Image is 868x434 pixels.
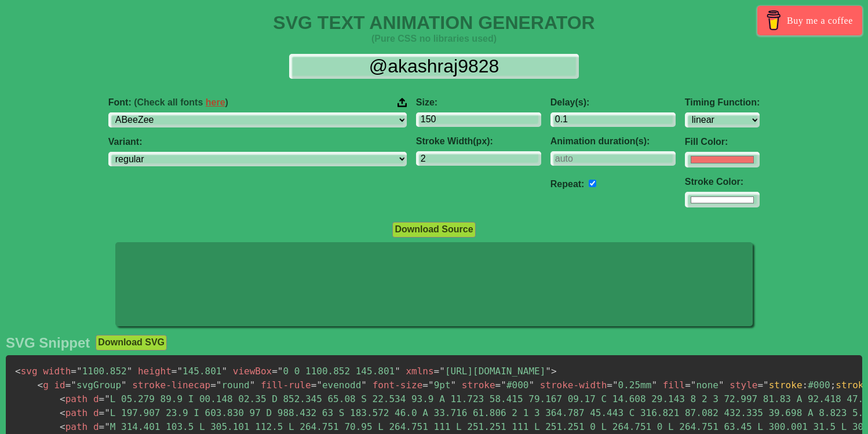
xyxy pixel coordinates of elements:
[545,366,551,377] span: "
[172,366,177,377] span: =
[272,366,400,377] span: 0 0 1100.852 145.801
[719,380,724,391] span: "
[104,407,110,418] span: "
[495,380,501,391] span: =
[104,393,110,404] span: "
[6,335,90,351] h2: SVG Snippet
[428,380,434,391] span: "
[93,421,99,432] span: d
[222,366,228,377] span: "
[451,380,457,391] span: "
[93,393,99,404] span: d
[104,421,110,432] span: "
[395,366,400,377] span: "
[406,366,433,377] span: xmlns
[685,177,760,187] label: Stroke Color:
[416,112,541,127] input: 100
[261,380,311,391] span: fill-rule
[550,112,676,127] input: 0.1s
[787,10,853,31] span: Buy me a coffee
[803,380,808,391] span: :
[422,380,456,391] span: 9pt
[132,380,210,391] span: stroke-linecap
[757,380,768,391] span: ="
[177,366,183,377] span: "
[495,380,534,391] span: #000
[138,366,172,377] span: height
[93,407,99,418] span: d
[210,380,216,391] span: =
[607,380,657,391] span: 0.25mm
[830,380,836,391] span: ;
[685,97,760,108] label: Timing Function:
[550,151,676,166] input: auto
[289,54,579,79] input: Input Text Here
[60,407,65,418] span: <
[60,421,65,432] span: <
[769,380,803,391] span: stroke
[65,380,127,391] span: svgGroup
[38,380,43,391] span: <
[60,393,65,404] span: <
[550,136,676,147] label: Animation duration(s):
[651,380,657,391] span: "
[65,380,71,391] span: =
[216,380,222,391] span: "
[757,6,862,35] a: Buy me a coffee
[764,10,784,30] img: Buy me a coffee
[60,407,87,418] span: path
[38,380,49,391] span: g
[172,366,227,377] span: 145.801
[71,366,76,377] span: =
[373,380,423,391] span: font-size
[685,137,760,147] label: Fill Color:
[99,421,105,432] span: =
[99,407,105,418] span: =
[422,380,428,391] span: =
[96,335,167,350] button: Download SVG
[60,393,87,404] span: path
[685,380,691,391] span: =
[685,380,724,391] span: none
[233,366,272,377] span: viewBox
[15,366,38,377] span: svg
[311,380,317,391] span: =
[550,179,585,189] label: Repeat:
[730,380,757,391] span: style
[121,380,127,391] span: "
[311,380,367,391] span: evenodd
[416,151,541,166] input: 2px
[54,380,65,391] span: id
[612,380,618,391] span: "
[416,136,541,147] label: Stroke Width(px):
[589,180,596,187] input: auto
[361,380,367,391] span: "
[434,366,440,377] span: =
[607,380,612,391] span: =
[392,222,475,237] button: Download Source
[206,97,225,107] a: here
[134,97,228,107] span: (Check all fonts )
[108,137,407,147] label: Variant:
[691,380,696,391] span: "
[550,97,676,108] label: Delay(s):
[397,97,407,108] img: Upload your font
[540,380,607,391] span: stroke-width
[439,366,445,377] span: "
[60,421,87,432] span: path
[551,366,557,377] span: >
[43,366,71,377] span: width
[71,366,132,377] span: 1100.852
[15,366,21,377] span: <
[108,97,228,108] span: Font:
[278,366,283,377] span: "
[416,97,541,108] label: Size:
[462,380,495,391] span: stroke
[528,380,534,391] span: "
[71,380,76,391] span: "
[663,380,685,391] span: fill
[250,380,256,391] span: "
[272,366,278,377] span: =
[76,366,82,377] span: "
[501,380,506,391] span: "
